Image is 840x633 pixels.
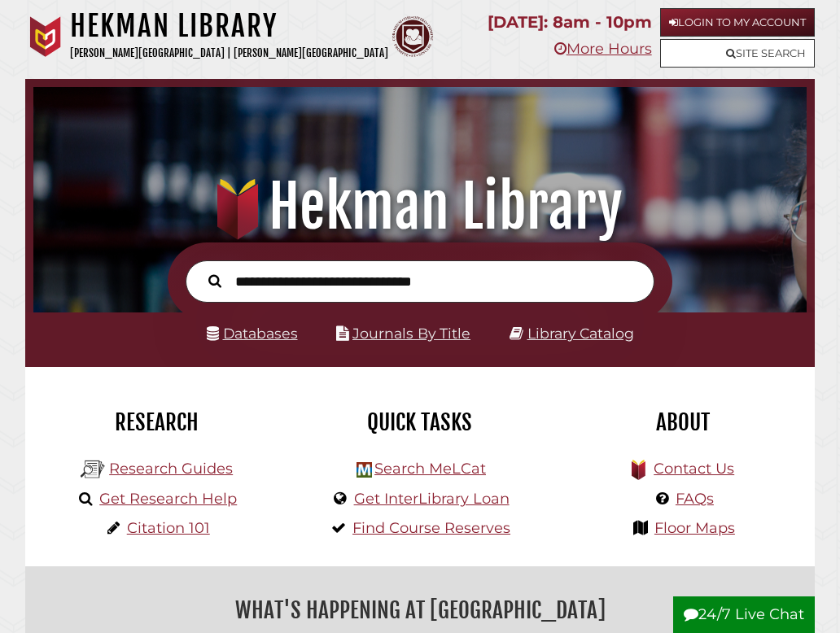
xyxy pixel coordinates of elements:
h1: Hekman Library [70,8,388,44]
a: Login to My Account [660,8,815,37]
p: [DATE]: 8am - 10pm [488,8,652,37]
button: Search [200,270,230,290]
a: Search MeLCat [374,460,486,478]
a: Journals By Title [352,325,470,342]
a: Get InterLibrary Loan [354,490,510,508]
h2: What's Happening at [GEOGRAPHIC_DATA] [37,592,803,629]
h2: About [564,408,803,436]
a: Site Search [660,39,815,68]
i: Search [208,274,221,289]
a: Find Course Reserves [352,519,510,537]
a: Library Catalog [527,325,634,342]
h2: Research [37,408,276,436]
img: Hekman Library Logo [81,457,105,482]
a: Get Research Help [99,490,237,508]
a: Floor Maps [654,519,735,537]
a: Research Guides [109,460,233,478]
h1: Hekman Library [46,171,794,242]
h2: Quick Tasks [300,408,539,436]
img: Hekman Library Logo [357,462,372,478]
img: Calvin Theological Seminary [392,16,433,57]
p: [PERSON_NAME][GEOGRAPHIC_DATA] | [PERSON_NAME][GEOGRAPHIC_DATA] [70,44,388,63]
a: Contact Us [654,460,734,478]
img: Calvin University [25,16,66,57]
a: Databases [207,325,298,342]
a: More Hours [554,40,652,58]
a: Citation 101 [127,519,210,537]
a: FAQs [676,490,714,508]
